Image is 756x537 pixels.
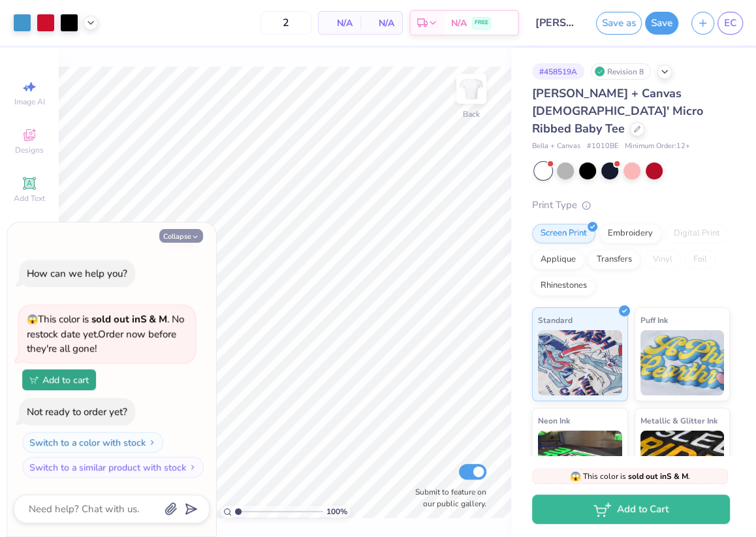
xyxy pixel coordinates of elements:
button: Save as [596,12,642,35]
span: N/A [451,16,467,30]
span: Neon Ink [538,414,570,427]
img: Switch to a similar product with stock [189,463,197,471]
strong: sold out in S & M [628,471,688,482]
span: N/A [368,16,394,30]
div: Print Type [532,198,730,213]
span: N/A [326,16,353,30]
img: Neon Ink [538,431,622,496]
button: Add to cart [22,369,96,390]
img: Add to cart [29,376,39,384]
a: EC [717,12,743,35]
strong: sold out in S & M [91,313,167,326]
span: EC [724,16,736,31]
img: Metallic & Glitter Ink [640,431,725,496]
button: Switch to a similar product with stock [22,457,204,478]
label: Submit to feature on our public gallery. [408,486,486,510]
span: 100 % [326,506,347,517]
div: Revision 8 [591,63,651,80]
span: This color is . No restock date yet. Order now before they're all gone! [27,313,184,355]
span: Minimum Order: 12 + [625,141,690,152]
div: Foil [685,250,716,269]
span: Bella + Canvas [532,141,580,152]
span: Metallic & Glitter Ink [640,414,717,427]
span: # 1010BE [587,141,618,152]
div: Back [463,108,480,120]
div: Embroidery [599,224,661,243]
button: Save [645,12,678,35]
span: Standard [538,313,573,327]
input: Untitled Design [526,10,590,36]
div: Vinyl [644,250,681,269]
span: Add Text [14,193,45,204]
div: # 458519A [532,63,584,80]
img: Switch to a color with stock [148,438,156,446]
input: – – [260,11,311,35]
div: Not ready to order yet? [27,405,127,418]
div: How can we help you? [27,267,127,280]
div: Applique [532,250,584,269]
div: Rhinestones [532,276,595,296]
span: Puff Ink [640,313,668,327]
button: Add to Cart [532,495,730,524]
div: Screen Print [532,224,595,243]
span: [PERSON_NAME] + Canvas [DEMOGRAPHIC_DATA]' Micro Ribbed Baby Tee [532,85,703,136]
button: Collapse [159,229,203,243]
img: Puff Ink [640,330,725,395]
span: Image AI [14,97,45,107]
span: 😱 [27,313,38,326]
span: 😱 [570,470,581,483]
div: Transfers [588,250,640,269]
span: Designs [15,145,44,155]
img: Standard [538,330,622,395]
img: Back [458,76,484,102]
button: Switch to a color with stock [22,432,163,453]
span: This color is . [570,470,690,482]
div: Digital Print [665,224,729,243]
span: FREE [475,18,488,27]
